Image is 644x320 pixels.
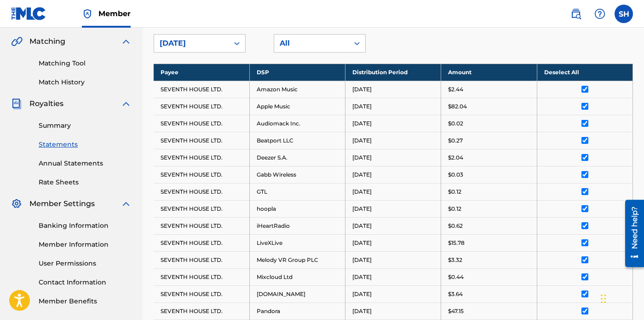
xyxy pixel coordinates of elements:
[249,217,345,234] td: iHeartRadio
[11,36,23,47] img: Matching
[448,102,467,111] p: $82.04
[448,239,465,247] p: $15.78
[39,178,132,187] a: Rate Sheets
[154,98,249,115] td: SEVENTH HOUSE LTD.
[345,217,441,234] td: [DATE]
[154,268,249,285] td: SEVENTH HOUSE LTD.
[448,222,463,230] p: $0.62
[618,196,644,271] iframe: Resource Center
[154,217,249,234] td: SEVENTH HOUSE LTD.
[249,234,345,251] td: LiveXLive
[29,198,95,209] span: Member Settings
[121,98,132,109] img: expand
[345,302,441,320] td: [DATE]
[82,8,93,19] img: Top Rightsholder
[280,38,343,49] div: All
[249,132,345,149] td: Beatport LLC
[345,285,441,302] td: [DATE]
[39,159,132,168] a: Annual Statements
[154,132,249,149] td: SEVENTH HOUSE LTD.
[345,64,441,81] th: Distribution Period
[345,234,441,251] td: [DATE]
[570,8,581,19] img: search
[249,81,345,98] td: Amazon Music
[154,302,249,320] td: SEVENTH HOUSE LTD.
[345,166,441,183] td: [DATE]
[39,77,132,87] a: Match History
[345,115,441,132] td: [DATE]
[154,251,249,268] td: SEVENTH HOUSE LTD.
[154,81,249,98] td: SEVENTH HOUSE LTD.
[249,115,345,132] td: Audiomack Inc.
[249,183,345,200] td: GTL
[29,36,65,47] span: Matching
[154,285,249,302] td: SEVENTH HOUSE LTD.
[249,302,345,320] td: Pandora
[154,64,249,81] th: Payee
[249,98,345,115] td: Apple Music
[39,221,132,231] a: Banking Information
[448,85,463,94] p: $2.44
[249,285,345,302] td: [DOMAIN_NAME]
[591,5,609,23] div: Help
[249,251,345,268] td: Melody VR Group PLC
[39,296,132,306] a: Member Benefits
[448,290,463,298] p: $3.64
[448,256,462,264] p: $3.32
[39,121,132,130] a: Summary
[448,188,461,196] p: $0.12
[448,154,463,162] p: $2.04
[154,200,249,217] td: SEVENTH HOUSE LTD.
[11,198,22,209] img: Member Settings
[345,81,441,98] td: [DATE]
[154,149,249,166] td: SEVENTH HOUSE LTD.
[39,140,132,149] a: Statements
[448,273,464,281] p: $0.44
[154,115,249,132] td: SEVENTH HOUSE LTD.
[249,268,345,285] td: Mixcloud Ltd
[345,268,441,285] td: [DATE]
[448,307,464,315] p: $47.15
[345,200,441,217] td: [DATE]
[121,198,132,209] img: expand
[448,119,463,128] p: $0.02
[154,183,249,200] td: SEVENTH HOUSE LTD.
[39,59,132,68] a: Matching Tool
[537,64,632,81] th: Deselect All
[39,259,132,268] a: User Permissions
[448,205,461,213] p: $0.12
[11,7,46,20] img: MLC Logo
[448,136,463,145] p: $0.27
[345,98,441,115] td: [DATE]
[448,171,463,179] p: $0.03
[160,38,223,49] div: [DATE]
[615,5,633,23] div: User Menu
[567,5,585,23] a: Public Search
[39,240,132,249] a: Member Information
[98,8,131,19] span: Member
[249,166,345,183] td: Gabb Wireless
[154,234,249,251] td: SEVENTH HOUSE LTD.
[249,149,345,166] td: Deezer S.A.
[345,149,441,166] td: [DATE]
[39,278,132,287] a: Contact Information
[441,64,537,81] th: Amount
[601,285,606,313] div: Drag
[345,251,441,268] td: [DATE]
[345,132,441,149] td: [DATE]
[249,64,345,81] th: DSP
[121,36,132,47] img: expand
[594,8,605,19] img: help
[249,200,345,217] td: hoopla
[29,98,63,109] span: Royalties
[154,166,249,183] td: SEVENTH HOUSE LTD.
[598,276,644,320] iframe: Chat Widget
[11,98,22,109] img: Royalties
[345,183,441,200] td: [DATE]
